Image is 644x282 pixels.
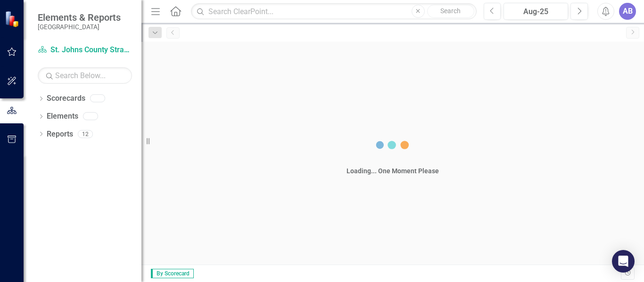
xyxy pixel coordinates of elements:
div: Aug-25 [507,6,565,17]
input: Search ClearPoint... [191,3,476,20]
button: AB [619,3,636,20]
button: Search [427,5,474,18]
a: Scorecards [47,93,85,104]
a: Reports [47,129,73,140]
button: Aug-25 [504,3,568,20]
span: Search [440,7,461,15]
a: Elements [47,111,78,122]
small: [GEOGRAPHIC_DATA] [38,23,121,31]
div: 12 [78,130,93,138]
span: By Scorecard [151,269,194,278]
input: Search Below... [38,67,132,84]
img: ClearPoint Strategy [5,10,21,27]
div: Open Intercom Messenger [612,250,635,273]
span: Elements & Reports [38,12,121,23]
div: Loading... One Moment Please [347,166,439,176]
a: St. Johns County Strategic Plan [38,45,132,56]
